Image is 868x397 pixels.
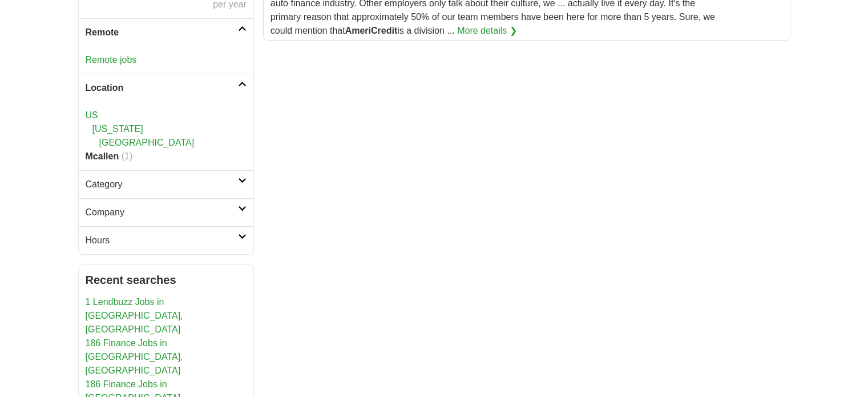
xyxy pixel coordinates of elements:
[86,26,238,39] h2: Remote
[86,55,137,65] a: Remote jobs
[457,24,517,38] a: More details ❯
[79,226,253,254] a: Hours
[86,178,238,191] h2: Category
[86,110,98,120] a: US
[99,138,195,147] a: [GEOGRAPHIC_DATA]
[122,151,133,161] span: (1)
[86,81,238,95] h2: Location
[79,74,253,102] a: Location
[79,18,253,46] a: Remote
[86,271,247,288] h2: Recent searches
[79,198,253,226] a: Company
[345,26,398,35] strong: AmeriCredit
[92,124,143,134] a: [US_STATE]
[79,170,253,198] a: Category
[86,206,238,219] h2: Company
[86,297,183,334] a: 1 Lendbuzz Jobs in [GEOGRAPHIC_DATA], [GEOGRAPHIC_DATA]
[86,234,238,247] h2: Hours
[86,338,183,375] a: 186 Finance Jobs in [GEOGRAPHIC_DATA], [GEOGRAPHIC_DATA]
[86,151,119,161] strong: Mcallen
